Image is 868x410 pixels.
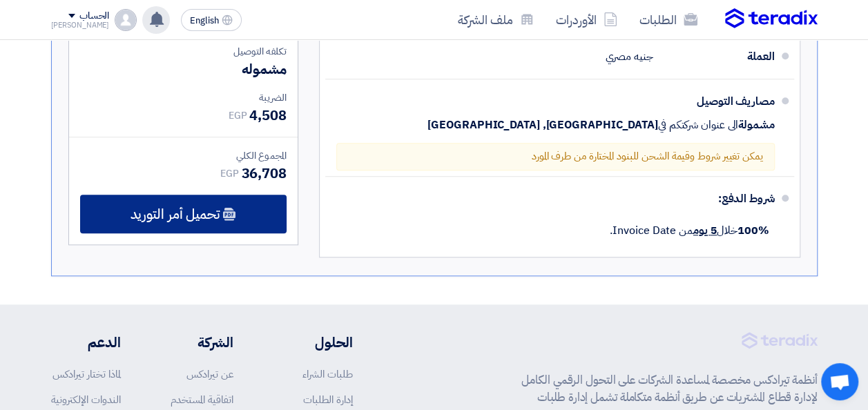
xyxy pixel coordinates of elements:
[303,392,353,407] a: إدارة الطلبات
[738,118,774,132] span: مشمولة
[181,9,242,31] button: English
[737,222,769,239] strong: 100%
[605,43,653,70] div: جنيه مصري
[664,40,775,73] div: العملة
[190,16,219,26] span: English
[821,363,858,400] div: Open chat
[693,222,717,239] u: 5 يوم
[131,208,220,220] span: تحميل أمر التوريد
[171,392,233,407] a: اتفاقية المستخدم
[51,332,121,353] li: الدعم
[447,3,545,36] a: ملف الشركة
[249,105,287,126] span: 4,508
[80,44,287,59] div: تكلفه التوصيل
[51,392,121,407] a: الندوات الإلكترونية
[725,8,818,29] img: Teradix logo
[162,332,233,353] li: الشركة
[115,9,137,31] img: profile_test.png
[427,118,657,132] span: [GEOGRAPHIC_DATA], [GEOGRAPHIC_DATA]
[186,367,233,382] a: عن تيرادكس
[658,118,738,132] span: الى عنوان شركتكم في
[545,3,628,36] a: الأوردرات
[52,367,121,382] a: لماذا تختار تيرادكس
[220,166,239,181] span: EGP
[302,367,353,382] a: طلبات الشراء
[336,143,775,170] div: يمكن تغيير شروط وقيمة الشحن للبنود المختارة من طرف المورد
[275,332,353,353] li: الحلول
[241,163,286,184] span: 36,708
[80,90,287,105] div: الضريبة
[664,85,775,118] div: مصاريف التوصيل
[241,59,286,79] span: مشموله
[628,3,708,36] a: الطلبات
[229,108,247,123] span: EGP
[80,148,287,163] div: المجموع الكلي
[51,21,110,29] div: [PERSON_NAME]
[610,222,769,239] span: خلال من Invoice Date.
[347,182,775,215] div: شروط الدفع:
[79,10,109,22] div: الحساب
